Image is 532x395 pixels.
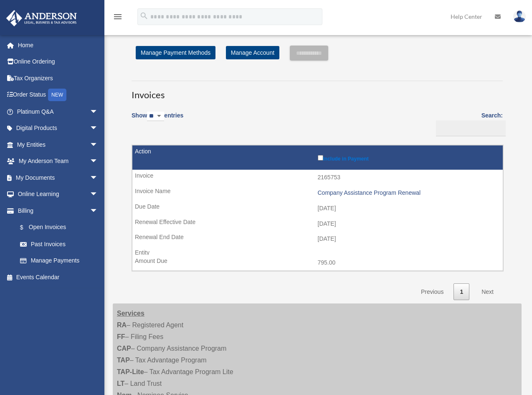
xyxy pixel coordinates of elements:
[415,283,450,301] a: Previous
[132,231,503,247] td: [DATE]
[453,283,469,301] a: 1
[6,37,111,54] a: Home
[25,222,29,233] span: $
[12,252,106,269] a: Manage Payments
[475,283,500,301] a: Next
[226,46,279,59] a: Manage Account
[90,103,106,120] span: arrow_drop_down
[136,46,215,59] a: Manage Payment Methods
[117,310,144,317] strong: Services
[90,186,106,203] span: arrow_drop_down
[6,136,111,153] a: My Entitiesarrow_drop_down
[117,368,144,375] strong: TAP-Lite
[117,321,127,329] strong: RA
[132,81,503,102] h3: Invoices
[6,70,111,87] a: Tax Organizers
[6,120,111,137] a: Digital Productsarrow_drop_down
[6,169,111,186] a: My Documentsarrow_drop_down
[117,357,130,364] strong: TAP
[48,89,66,101] div: NEW
[90,202,106,219] span: arrow_drop_down
[318,189,499,196] div: Company Assistance Program Renewal
[139,11,149,20] i: search
[6,269,111,285] a: Events Calendar
[113,12,123,22] i: menu
[147,112,164,121] select: Showentries
[318,153,499,162] label: Include in Payment
[6,153,111,170] a: My Anderson Teamarrow_drop_down
[6,87,111,104] a: Order StatusNEW
[132,110,183,130] label: Show entries
[513,10,526,23] img: User Pic
[90,169,106,186] span: arrow_drop_down
[12,236,106,252] a: Past Invoices
[12,219,102,236] a: $Open Invoices
[117,333,125,340] strong: FF
[117,380,124,387] strong: LT
[132,255,503,271] td: 795.00
[132,201,503,217] td: [DATE]
[4,10,79,26] img: Anderson Advisors Platinum Portal
[113,15,123,22] a: menu
[6,103,111,120] a: Platinum Q&Aarrow_drop_down
[132,216,503,232] td: [DATE]
[6,54,111,70] a: Online Ordering
[117,345,131,352] strong: CAP
[6,186,111,203] a: Online Learningarrow_drop_down
[132,170,503,186] td: 2165753
[6,202,106,219] a: Billingarrow_drop_down
[90,153,106,170] span: arrow_drop_down
[90,120,106,137] span: arrow_drop_down
[318,155,323,161] input: Include in Payment
[90,136,106,153] span: arrow_drop_down
[433,110,503,136] label: Search:
[436,120,506,136] input: Search:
